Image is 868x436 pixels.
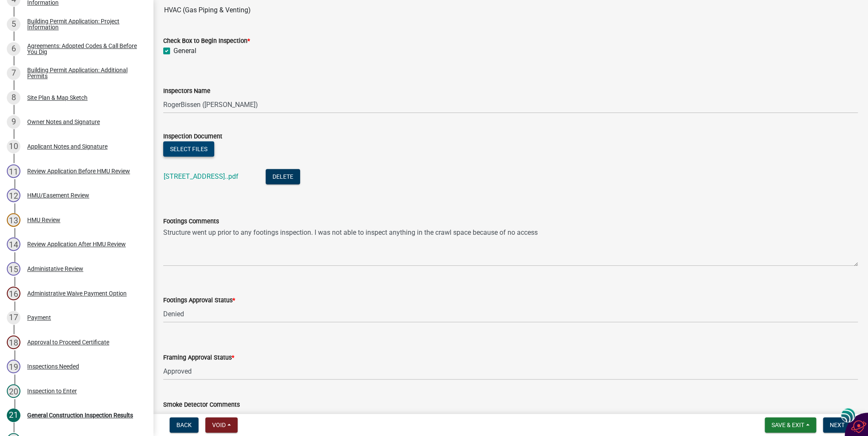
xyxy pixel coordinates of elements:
[163,134,222,140] label: Inspection Document
[27,290,127,296] div: Administrative Waive Payment Option
[266,173,300,181] wm-modal-confirm: Delete Document
[7,237,20,251] div: 14
[7,287,20,300] div: 16
[27,217,60,223] div: HMU Review
[212,422,226,428] span: Void
[205,417,238,433] button: Void
[163,88,210,94] label: Inspectors Name
[27,412,133,418] div: General Construction Inspection Results
[163,38,250,44] label: Check Box to Begin Inspection
[27,168,130,174] div: Review Application Before HMU Review
[830,422,845,428] span: Next
[170,417,199,433] button: Back
[27,388,77,394] div: Inspection to Enter
[163,355,234,361] label: Framing Approval Status
[7,91,20,104] div: 8
[7,311,20,324] div: 17
[7,384,20,398] div: 20
[27,241,126,247] div: Review Application After HMU Review
[7,164,20,178] div: 11
[27,266,83,272] div: Administative Review
[173,46,196,56] label: General
[27,18,139,30] div: Building Permit Application: Project Information
[164,172,238,180] a: [STREET_ADDRESS]..pdf
[7,140,20,153] div: 10
[176,422,192,428] span: Back
[7,408,20,422] div: 21
[765,417,816,433] button: Save & Exit
[841,408,855,423] img: svg+xml;base64,PHN2ZyB3aWR0aD0iNDgiIGhlaWdodD0iNDgiIHZpZXdCb3g9IjAgMCA0OCA0OCIgZmlsbD0ibm9uZSIgeG...
[7,42,20,56] div: 6
[7,335,20,349] div: 18
[27,315,51,321] div: Payment
[7,188,20,202] div: 12
[7,66,20,80] div: 7
[163,219,219,225] label: Footings Comments
[27,119,100,125] div: Owner Notes and Signature
[266,169,300,184] button: Delete
[27,339,109,345] div: Approval to Proceed Certificate
[7,262,20,276] div: 15
[27,95,88,101] div: Site Plan & Map Sketch
[27,67,139,79] div: Building Permit Application: Additional Permits
[27,43,139,55] div: Agreements: Adopted Codes & Call Before You Dig
[163,141,214,157] button: Select files
[163,298,235,304] label: Footings Approval Status
[7,17,20,31] div: 5
[27,143,108,149] div: Applicant Notes and Signature
[7,115,20,129] div: 9
[823,417,851,433] button: Next
[7,360,20,373] div: 19
[27,363,79,369] div: Inspections Needed
[27,192,89,198] div: HMU/Easement Review
[163,402,240,408] label: Smoke Detector Comments
[772,422,804,428] span: Save & Exit
[7,213,20,227] div: 13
